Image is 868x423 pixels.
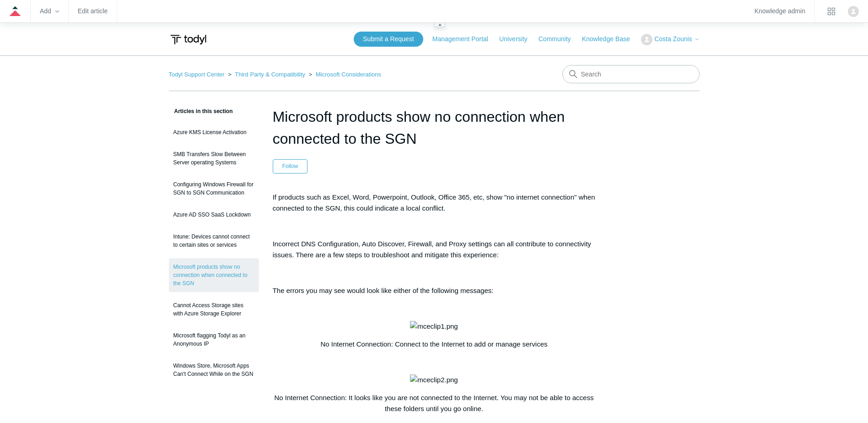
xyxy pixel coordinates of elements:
h1: Microsoft products show no connection when connected to the SGN [273,106,596,150]
span: Articles in this section [169,108,233,114]
p: If products such as Excel, Word, Powerpoint, Outlook, Office 365, etc, show "no internet connecti... [273,192,596,214]
li: Third Party & Compatibility [226,71,307,78]
img: user avatar [848,6,859,17]
a: Microsoft flagging Todyl as an Anonymous IP [169,327,259,352]
li: Todyl Support Center [169,71,226,78]
a: Azure AD SSO SaaS Lockdown [169,206,259,223]
a: Microsoft Considerations [316,71,381,78]
p: Incorrect DNS Configuration, Auto Discover, Firewall, and Proxy settings can all contribute to co... [273,239,596,260]
a: Intune: Devices cannot connect to certain sites or services [169,228,259,254]
p: The errors you may see would look like either of the following messages: [273,285,596,296]
a: Knowledge admin [755,9,805,14]
a: Community [539,34,580,44]
button: Costa Zounis [641,34,700,45]
a: Configuring Windows Firewall for SGN to SGN Communication [169,176,259,201]
p: No Internet Connection: Connect to the Internet to add or manage services [273,339,596,350]
span: Costa Zounis [654,35,692,43]
a: Azure KMS License Activation [169,124,259,141]
p: No Internet Connection: It looks like you are not connected to the Internet. You may not be able ... [273,392,596,414]
a: Todyl Support Center [169,71,225,78]
a: Submit a Request [354,32,423,47]
a: SMB Transfers Slow Between Server operating Systems [169,146,259,171]
a: Microsoft products show no connection when connected to the SGN [169,258,259,292]
button: Follow Article [273,159,308,173]
a: Third Party & Compatibility [235,71,305,78]
a: University [499,34,536,44]
zd-hc-trigger: Add [40,9,59,14]
img: mceclip1.png [410,321,458,332]
li: Microsoft Considerations [307,71,381,78]
zd-hc-trigger: Click your profile icon to open the profile menu [848,6,859,17]
input: Search [562,65,700,83]
a: Management Portal [432,34,497,44]
img: mceclip2.png [410,374,458,385]
a: Edit article [78,9,108,14]
a: Windows Store, Microsoft Apps Can't Connect While on the SGN [169,357,259,383]
zd-hc-resizer: Guide navigation [434,22,445,27]
img: Todyl Support Center Help Center home page [169,31,208,48]
a: Knowledge Base [582,34,639,44]
a: Cannot Access Storage sites with Azure Storage Explorer [169,297,259,322]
